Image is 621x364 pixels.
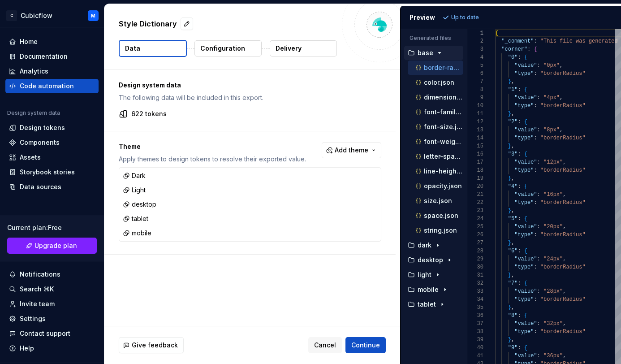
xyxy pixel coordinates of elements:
[91,12,95,19] div: M
[5,49,99,64] a: Documentation
[270,40,337,56] button: Delivery
[6,10,17,21] div: C
[2,6,102,25] button: CCubicflowM
[335,146,368,155] span: Add theme
[410,13,435,22] div: Preview
[119,337,184,353] button: Give feedback
[123,214,148,223] div: tablet
[20,52,68,61] div: Documentation
[20,299,55,308] div: Invite team
[345,337,386,353] button: Continue
[322,142,381,158] button: Add theme
[119,93,381,102] p: The following data will be included in this export.
[20,37,38,46] div: Home
[5,341,99,355] button: Help
[119,18,177,29] p: Style Dictionary
[7,238,97,254] a: Upgrade plan
[20,67,48,76] div: Analytics
[20,344,34,353] div: Help
[314,341,336,350] span: Cancel
[5,150,99,165] a: Assets
[20,168,75,177] div: Storybook stories
[119,40,187,57] button: Data
[5,326,99,341] button: Contact support
[20,270,60,279] div: Notifications
[200,44,245,53] p: Configuration
[119,142,306,151] p: Theme
[5,282,99,296] button: Search ⌘K
[5,180,99,194] a: Data sources
[20,153,41,162] div: Assets
[132,341,178,350] span: Give feedback
[34,241,77,250] span: Upgrade plan
[123,200,156,209] div: desktop
[20,182,61,191] div: Data sources
[351,341,380,350] span: Continue
[20,123,65,132] div: Design tokens
[5,35,99,49] a: Home
[20,285,54,294] div: Search ⌘K
[119,155,306,164] p: Apply themes to design tokens to resolve their exported value.
[119,81,381,90] p: Design system data
[308,337,342,353] button: Cancel
[5,297,99,311] a: Invite team
[194,40,262,56] button: Configuration
[5,135,99,150] a: Components
[123,186,146,195] div: Light
[5,64,99,78] a: Analytics
[7,223,97,232] div: Current plan : Free
[7,109,60,117] div: Design system data
[123,229,151,238] div: mobile
[5,165,99,179] a: Storybook stories
[5,121,99,135] a: Design tokens
[20,82,74,91] div: Code automation
[20,314,46,323] div: Settings
[20,138,60,147] div: Components
[5,312,99,326] a: Settings
[5,79,99,93] a: Code automation
[131,109,167,118] p: 622 tokens
[276,44,302,53] p: Delivery
[125,44,140,53] p: Data
[21,11,52,20] div: Cubicflow
[20,329,70,338] div: Contact support
[451,14,479,21] p: Up to date
[5,267,99,282] button: Notifications
[123,171,146,180] div: Dark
